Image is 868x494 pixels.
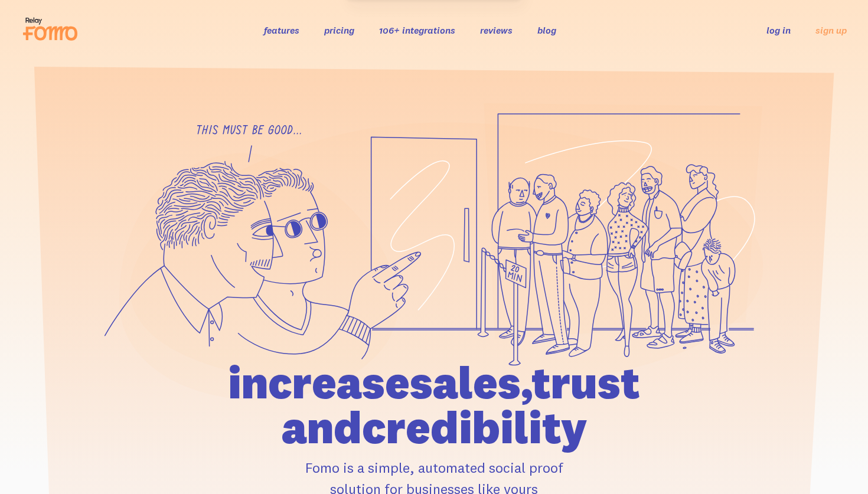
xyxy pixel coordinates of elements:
h1: increase sales, trust and credibility [161,360,707,450]
a: blog [537,24,556,36]
a: 106+ integrations [379,24,455,36]
a: reviews [480,24,513,36]
a: features [264,24,299,36]
a: log in [766,24,791,36]
a: pricing [324,24,354,36]
a: sign up [815,24,847,37]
